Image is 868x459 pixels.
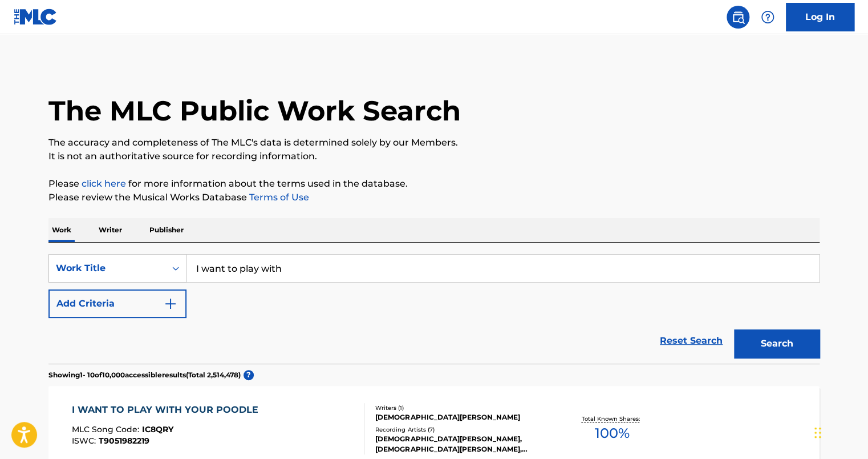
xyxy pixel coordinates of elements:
[786,3,854,31] a: Log In
[581,414,642,423] p: Total Known Shares:
[756,6,779,29] div: Help
[247,192,309,203] a: Terms of Use
[244,370,254,380] span: ?
[14,9,58,25] img: MLC Logo
[654,328,728,353] a: Reset Search
[72,436,99,446] span: ISWC :
[99,436,149,446] span: T9051982219
[48,150,820,163] p: It is not an authoritative source for recording information.
[48,370,241,380] p: Showing 1 - 10 of 10,000 accessible results (Total 2,514,478 )
[375,434,547,454] div: [DEMOGRAPHIC_DATA][PERSON_NAME], [DEMOGRAPHIC_DATA][PERSON_NAME], [DEMOGRAPHIC_DATA][PERSON_NAME]...
[48,218,75,242] p: Work
[734,329,820,358] button: Search
[48,177,820,191] p: Please for more information about the terms used in the database.
[814,416,821,450] div: Drag
[375,412,547,422] div: [DEMOGRAPHIC_DATA][PERSON_NAME]
[731,10,745,24] img: search
[142,424,173,434] span: IC8QRY
[146,218,187,242] p: Publisher
[95,218,125,242] p: Writer
[56,261,159,275] div: Work Title
[594,423,629,444] span: 100 %
[375,404,547,412] div: Writers ( 1 )
[164,297,177,311] img: 9d2ae6d4665cec9f34b9.svg
[48,289,186,318] button: Add Criteria
[727,6,749,29] a: Public Search
[72,403,264,417] div: I WANT TO PLAY WITH YOUR POODLE
[811,404,868,459] iframe: Chat Widget
[72,424,142,434] span: MLC Song Code :
[48,94,461,128] h1: The MLC Public Work Search
[761,10,774,24] img: help
[375,425,547,434] div: Recording Artists ( 7 )
[82,178,126,189] a: click here
[48,254,820,364] form: Search Form
[48,136,820,150] p: The accuracy and completeness of The MLC's data is determined solely by our Members.
[48,191,820,204] p: Please review the Musical Works Database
